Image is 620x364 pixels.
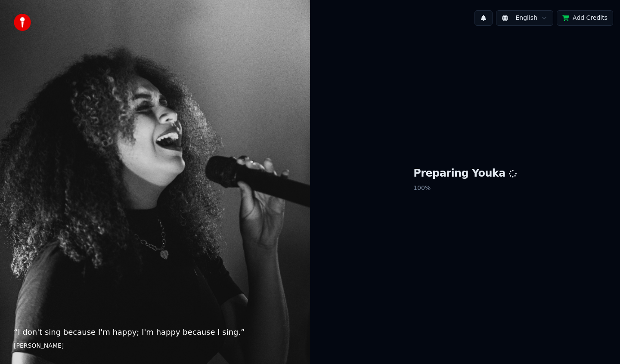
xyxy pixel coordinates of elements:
[557,10,613,26] button: Add Credits
[14,342,296,350] footer: [PERSON_NAME]
[14,14,31,31] img: youka
[413,180,517,196] p: 100 %
[413,167,517,180] h1: Preparing Youka
[14,326,296,338] p: “ I don't sing because I'm happy; I'm happy because I sing. ”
